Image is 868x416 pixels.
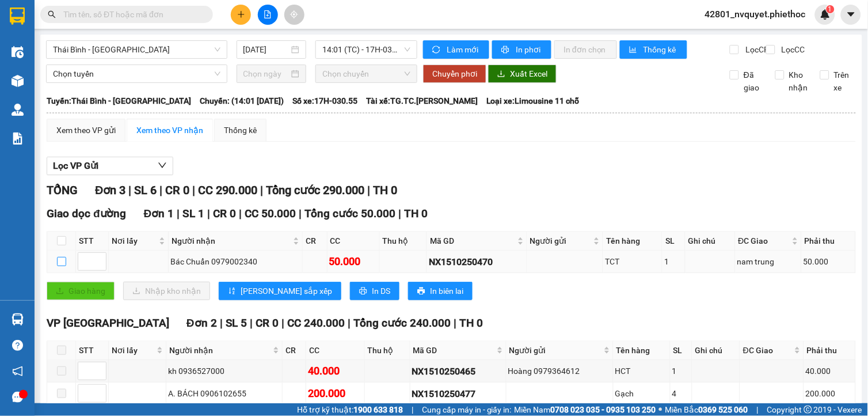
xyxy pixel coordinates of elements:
[447,43,480,56] span: Làm mới
[288,316,345,330] span: CC 240.000
[659,407,663,412] span: ⚪️
[226,316,248,330] span: SL 5
[303,232,328,251] th: CR
[12,340,23,351] span: question-circle
[785,69,813,94] span: Kho nhận
[12,392,23,403] span: message
[53,41,220,58] span: Thái Bình - Tiền Hải
[671,341,692,360] th: SL
[144,207,174,220] span: Đơn 1
[306,341,365,360] th: CC
[686,232,736,251] th: Ghi chú
[56,124,116,137] div: Xem theo VP gửi
[243,43,290,56] input: 15/10/2025
[743,344,791,357] span: ĐC Giao
[412,403,413,416] span: |
[12,104,24,116] img: warehouse-icon
[398,207,401,220] span: |
[365,341,410,360] th: Thu hộ
[95,183,125,197] span: Đơn 3
[136,124,203,137] div: Xem theo VP nhận
[258,5,278,25] button: file-add
[554,40,617,59] button: In đơn chọn
[846,9,856,20] span: caret-down
[620,40,687,59] button: bar-chartThống kê
[366,94,478,107] span: Tài xế: TG.TC.[PERSON_NAME]
[123,282,210,300] button: downloadNhập kho nhận
[412,364,504,379] div: NX1510250465
[412,387,504,401] div: NX1510250477
[372,285,390,297] span: In DS
[177,207,180,220] span: |
[283,341,306,360] th: CR
[159,183,162,197] span: |
[804,406,812,414] span: copyright
[515,403,656,416] span: Miền Nam
[304,207,395,220] span: Tổng cước 50.000
[486,94,580,107] span: Loại xe: Limousine 11 chỗ
[672,365,690,377] div: 1
[10,7,25,25] img: logo-vxr
[497,70,505,79] span: download
[76,232,109,251] th: STT
[430,285,463,297] span: In biên lai
[699,405,748,414] strong: 0369 525 060
[841,5,861,25] button: caret-down
[413,344,494,357] span: Mã GD
[804,341,856,360] th: Phải thu
[404,207,428,220] span: TH 0
[207,207,210,220] span: |
[12,75,24,87] img: warehouse-icon
[53,65,220,82] span: Chọn tuyến
[408,282,473,300] button: printerIn biên lai
[353,405,403,414] strong: 1900 633 818
[644,43,678,56] span: Thống kê
[241,285,332,297] span: [PERSON_NAME] sắp xếp
[256,316,279,330] span: CR 0
[460,316,484,330] span: TH 0
[170,255,300,268] div: Bác Chuẩn 0979002340
[112,344,154,357] span: Nơi lấy
[47,282,115,300] button: uploadGiao hàng
[220,316,223,330] span: |
[231,5,251,25] button: plus
[827,5,835,13] sup: 1
[192,183,195,197] span: |
[12,366,23,377] span: notification
[12,133,24,145] img: solution-icon
[380,232,427,251] th: Thu hộ
[663,232,686,251] th: SL
[516,43,542,56] span: In phơi
[488,65,557,83] button: downloadXuất Excel
[828,5,832,13] span: 1
[672,387,690,400] div: 4
[219,282,341,300] button: sort-ascending[PERSON_NAME] sắp xếp
[47,157,173,175] button: Lọc VP Gửi
[829,69,856,94] span: Trên xe
[741,43,771,56] span: Lọc CR
[198,183,257,197] span: CC 290.000
[501,46,511,55] span: printer
[605,255,660,268] div: TCT
[530,235,591,247] span: Người gửi
[245,207,296,220] span: CC 50.000
[367,183,370,197] span: |
[47,183,78,197] span: TỔNG
[239,207,242,220] span: |
[237,10,245,18] span: plus
[492,40,551,59] button: printerIn phơi
[260,183,263,197] span: |
[348,316,351,330] span: |
[427,251,527,273] td: NX1510250470
[224,124,257,137] div: Thống kê
[804,255,854,268] div: 50.000
[508,365,611,377] div: Hoàng 0979364612
[739,69,766,94] span: Đã giao
[12,313,24,326] img: warehouse-icon
[112,235,157,247] span: Nơi lấy
[820,9,831,20] img: icon-new-feature
[47,207,127,220] span: Giao dọc đường
[308,363,363,379] div: 40.000
[354,316,451,330] span: Tổng cước 240.000
[423,65,486,83] button: Chuyển phơi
